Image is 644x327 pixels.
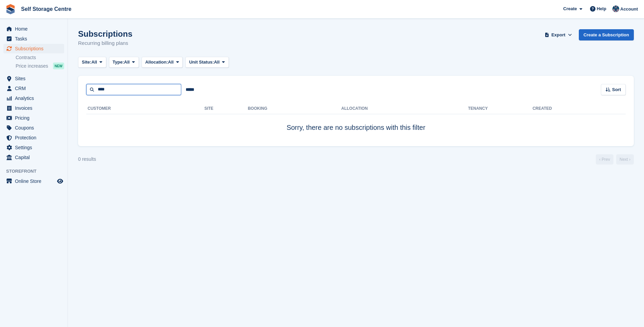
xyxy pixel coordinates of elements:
a: menu [3,74,64,83]
span: Online Store [15,176,56,186]
span: Tasks [15,34,56,44]
button: Type: All [109,57,139,68]
span: Coupons [15,123,56,133]
span: Create [563,5,577,12]
a: menu [3,143,64,152]
span: Invoices [15,103,56,113]
a: Create a Subscription [579,29,634,40]
span: Sites [15,74,56,83]
span: All [91,59,97,66]
a: menu [3,34,64,44]
img: Clair Cole [612,5,619,12]
span: Sort [612,86,621,93]
span: Price increases [16,63,48,69]
span: Storefront [6,168,68,175]
span: Protection [15,133,56,142]
span: Account [620,6,638,13]
span: Unit Status: [189,59,214,66]
div: NEW [53,63,64,69]
p: Recurring billing plans [78,39,132,47]
span: Pricing [15,113,56,123]
a: Next [616,154,634,165]
a: menu [3,24,64,34]
a: menu [3,113,64,123]
th: Customer [86,103,204,114]
button: Allocation: All [142,57,183,68]
span: Site: [82,59,91,66]
th: Site [204,103,248,114]
button: Site: All [78,57,106,68]
span: Allocation: [145,59,168,66]
span: Sorry, there are no subscriptions with this filter [287,124,425,131]
span: Export [551,32,565,38]
img: stora-icon-8386f47178a22dfd0bd8f6a31ec36ba5ce8667c1dd55bd0f319d3a0aa187defe.svg [5,4,16,14]
th: Booking [248,103,341,114]
span: All [124,59,130,66]
a: Contracts [16,54,64,61]
a: Previous [596,154,613,165]
span: Home [15,24,56,34]
span: All [214,59,220,66]
button: Unit Status: All [185,57,228,68]
span: Capital [15,153,56,162]
a: menu [3,133,64,142]
a: menu [3,84,64,93]
a: Price increases NEW [16,62,64,70]
span: Analytics [15,93,56,103]
a: menu [3,176,64,186]
span: All [168,59,174,66]
a: menu [3,44,64,53]
a: Preview store [56,177,64,185]
button: Export [544,29,573,40]
span: Subscriptions [15,44,56,53]
a: menu [3,123,64,133]
th: Created [533,103,626,114]
a: menu [3,93,64,103]
h1: Subscriptions [78,29,132,38]
nav: Page [594,154,635,165]
span: Help [597,5,606,12]
th: Tenancy [468,103,492,114]
a: menu [3,103,64,113]
a: menu [3,153,64,162]
span: Settings [15,143,56,152]
div: 0 results [78,156,96,163]
th: Allocation [341,103,468,114]
a: Self Storage Centre [18,3,74,15]
span: Type: [113,59,124,66]
span: CRM [15,84,56,93]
